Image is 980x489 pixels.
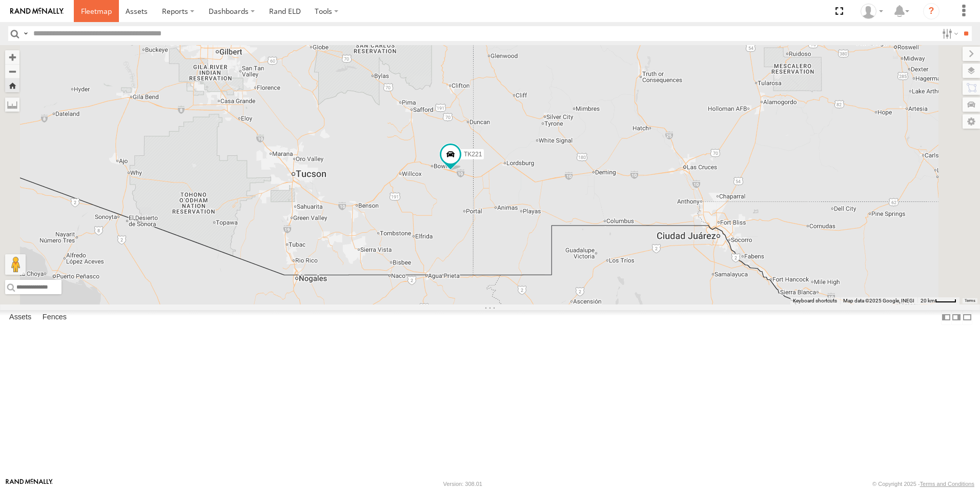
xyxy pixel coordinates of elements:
[10,8,64,15] img: rand-logo.svg
[843,298,914,303] span: Map data ©2025 Google, INEGI
[872,481,974,487] div: © Copyright 2025 -
[965,299,975,303] a: Terms (opens in new tab)
[5,97,19,112] label: Measure
[941,310,951,325] label: Dock Summary Table to the Left
[793,297,837,304] button: Keyboard shortcuts
[963,114,980,129] label: Map Settings
[464,151,482,158] span: TK221
[923,3,940,19] i: ?
[22,26,30,41] label: Search Query
[938,26,960,41] label: Search Filter Options
[5,50,19,64] button: Zoom in
[857,4,887,19] div: Daniel Del Muro
[921,298,935,303] span: 20 km
[962,310,972,325] label: Hide Summary Table
[917,297,959,304] button: Map Scale: 20 km per 38 pixels
[5,254,26,275] button: Drag Pegman onto the map to open Street View
[920,481,974,487] a: Terms and Conditions
[4,310,36,324] label: Assets
[6,479,53,489] a: Visit our Website
[951,310,962,325] label: Dock Summary Table to the Right
[37,310,72,324] label: Fences
[5,78,19,92] button: Zoom Home
[5,64,19,78] button: Zoom out
[443,481,482,487] div: Version: 308.01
